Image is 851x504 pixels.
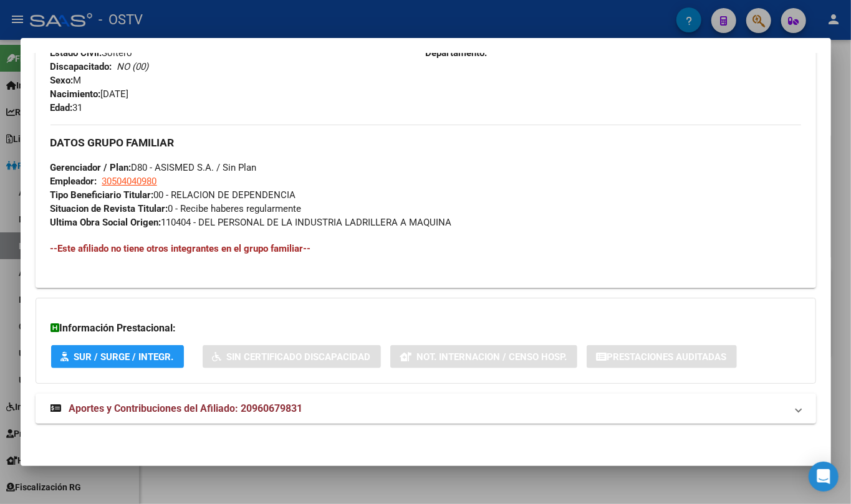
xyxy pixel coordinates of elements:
[32,32,140,42] div: Dominio: [DOMAIN_NAME]
[50,217,161,228] strong: Ultima Obra Social Origen:
[147,74,198,82] div: Palabras clave
[36,394,816,424] mat-expansion-panel-header: Aportes y Contribuciones del Afiliado: 20960679831
[117,61,149,72] i: NO (00)
[35,20,61,30] div: v 4.0.25
[390,345,577,368] button: Not. Internacion / Censo Hosp.
[587,345,737,368] button: Prestaciones Auditadas
[50,61,112,72] strong: Discapacitado:
[65,74,95,82] div: Dominio
[50,88,129,100] span: [DATE]
[69,402,303,414] span: Aportes y Contribuciones del Afiliado: 20960679831
[50,136,801,150] h3: DATOS GRUPO FAMILIAR
[203,345,381,368] button: Sin Certificado Discapacidad
[50,102,83,113] span: 31
[50,75,74,86] strong: Sexo:
[50,75,82,86] span: M
[50,189,154,201] strong: Tipo Beneficiario Titular:
[227,351,371,363] span: Sin Certificado Discapacidad
[50,203,302,214] span: 0 - Recibe haberes regularmente
[50,189,296,201] span: 00 - RELACION DE DEPENDENCIA
[50,47,102,59] strong: Estado Civil:
[50,162,257,173] span: D80 - ASISMED S.A. / Sin Plan
[50,162,132,173] strong: Gerenciador / Plan:
[133,72,143,82] img: tab_keywords_by_traffic_grey.svg
[50,47,133,59] span: Soltero
[74,351,174,363] span: SUR / SURGE / INTEGR.
[102,176,157,187] span: 30504040980
[50,203,168,214] strong: Situacion de Revista Titular:
[607,351,727,363] span: Prestaciones Auditadas
[50,88,101,100] strong: Nacimiento:
[51,321,801,336] h3: Información Prestacional:
[50,102,73,113] strong: Edad:
[809,462,839,492] div: Open Intercom Messenger
[51,345,184,368] button: SUR / SURGE / INTEGR.
[52,72,62,82] img: tab_domain_overview_orange.svg
[426,47,488,59] strong: Departamento:
[50,217,452,228] span: 110404 - DEL PERSONAL DE LA INDUSTRIA LADRILLERA A MAQUINA
[417,351,567,363] span: Not. Internacion / Censo Hosp.
[20,32,30,42] img: website_grey.svg
[50,242,801,255] h4: --Este afiliado no tiene otros integrantes en el grupo familiar--
[50,176,97,187] strong: Empleador:
[20,20,30,30] img: logo_orange.svg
